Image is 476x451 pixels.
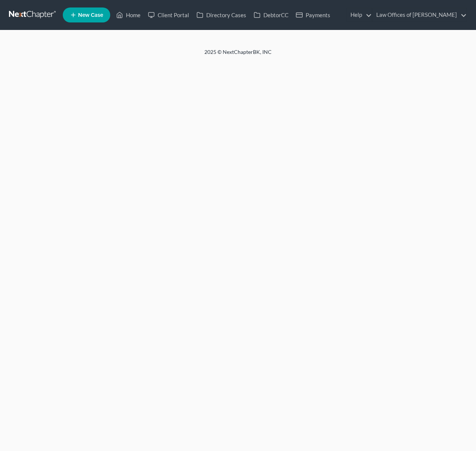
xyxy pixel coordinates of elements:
div: 2025 © NextChapterBK, INC [25,48,451,62]
a: Directory Cases [193,8,250,22]
a: Payments [292,8,334,22]
a: Client Portal [144,8,193,22]
a: DebtorCC [250,8,292,22]
a: Home [112,8,144,22]
a: Law Offices of [PERSON_NAME] [373,8,467,22]
a: Help [347,8,372,22]
new-legal-case-button: New Case [63,7,110,22]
